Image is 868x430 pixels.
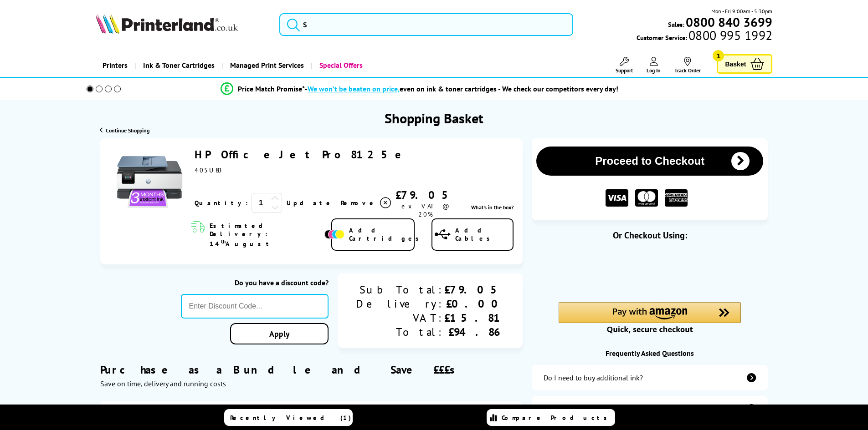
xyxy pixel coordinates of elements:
[100,127,149,134] a: Continue Shopping
[717,54,772,74] a: Basket 1
[444,325,504,339] div: £94.86
[305,84,618,93] div: - even on ink & toner cartridges - We check our competitors every day!
[311,54,370,77] a: Special Offers
[324,230,344,239] img: Add Cartridges
[195,166,221,174] span: 405U8B
[134,54,221,77] a: Ink & Toner Cartridges
[221,54,311,77] a: Managed Print Services
[687,31,772,40] span: 0800 995 1992
[668,20,684,29] span: Sales:
[686,14,772,30] b: 0800 840 3699
[308,84,400,93] span: We won’t be beaten on price,
[532,349,768,358] div: Frequently Asked Questions
[96,14,268,35] a: Printerland Logo
[349,226,424,243] span: Add Cartridges
[356,311,444,325] div: VAT:
[559,256,741,287] iframe: PayPal
[444,297,504,311] div: £0.00
[115,148,184,216] img: HP OfficeJet Pro 8125e
[471,204,514,211] span: What's in the box?
[74,81,765,97] li: modal_Promise
[725,58,746,70] span: Basket
[341,199,377,207] span: Remove
[536,147,763,176] button: Proceed to Checkout
[616,57,633,74] a: Support
[711,7,772,15] span: Mon - Fri 9:00am - 5:30pm
[100,349,523,388] div: Purchase as a Bundle and Save £££s
[647,57,661,74] a: Log In
[224,409,353,426] a: Recently Viewed (1)
[230,414,351,422] span: Recently Viewed (1)
[684,18,772,26] a: 0800 840 3699
[181,278,329,287] div: Do you have a discount code?
[356,325,444,339] div: Total:
[502,414,612,422] span: Compare Products
[385,109,483,127] h1: Shopping Basket
[195,147,411,162] a: HP OfficeJet Pro 8125e
[487,409,615,426] a: Compare Products
[143,54,215,77] span: Ink & Toner Cartridges
[532,396,768,421] a: items-arrive
[444,283,504,297] div: £79.05
[96,14,238,34] img: Printerland Logo
[356,283,444,297] div: Sub Total:
[637,31,772,42] span: Customer Service:
[221,238,226,245] sup: th
[238,84,305,93] span: Price Match Promise*
[356,297,444,311] div: Delivery:
[230,323,329,344] a: Apply
[341,196,392,210] a: Delete item from your basket
[444,311,504,325] div: £15.81
[544,373,643,382] div: Do I need to buy additional ink?
[96,54,134,77] a: Printers
[559,302,741,334] div: Amazon Pay - Use your Amazon account
[647,67,661,74] span: Log In
[195,199,248,207] span: Quantity:
[713,50,724,61] span: 1
[606,189,628,207] img: VISA
[106,127,149,134] span: Continue Shopping
[392,188,458,202] div: £79.05
[616,67,633,74] span: Support
[532,229,768,241] div: Or Checkout Using:
[674,57,701,74] a: Track Order
[471,204,514,211] a: lnk_inthebox
[100,379,523,388] div: Save on time, delivery and running costs
[210,222,322,248] span: Estimated Delivery: 14 August
[665,189,688,207] img: American Express
[635,189,658,207] img: MASTER CARD
[181,294,329,319] input: Enter Discount Code...
[401,202,449,218] span: ex VAT @ 20%
[279,13,573,36] input: S
[287,199,334,207] a: Update
[455,226,513,243] span: Add Cables
[532,365,768,390] a: additional-ink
